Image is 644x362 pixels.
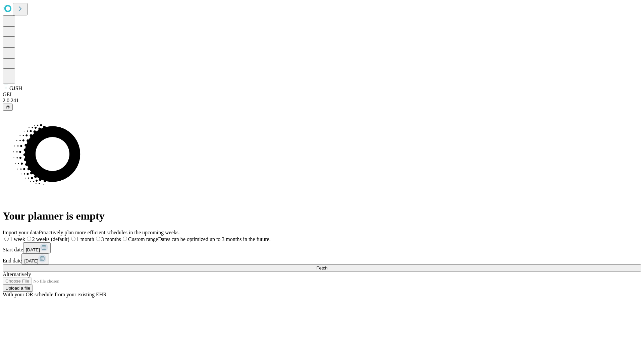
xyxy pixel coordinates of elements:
span: GJSH [9,85,22,91]
button: Upload a file [3,285,33,292]
span: 2 weeks (default) [32,236,69,242]
input: 1 week [4,237,9,241]
span: Dates can be optimized up to 3 months in the future. [158,236,270,242]
span: Proactively plan more efficient schedules in the upcoming weeks. [39,230,180,235]
input: 1 month [71,237,75,241]
div: GEI [3,92,641,98]
span: [DATE] [24,258,38,263]
span: 1 week [10,236,25,242]
button: @ [3,104,13,111]
button: [DATE] [21,253,49,264]
span: 3 months [101,236,121,242]
input: Custom rangeDates can be optimized up to 3 months in the future. [123,237,127,241]
div: 2.0.241 [3,98,641,104]
span: Custom range [128,236,158,242]
div: End date [3,253,641,264]
input: 2 weeks (default) [27,237,31,241]
div: Start date [3,242,641,253]
span: Import your data [3,230,39,235]
button: Fetch [3,264,641,271]
button: [DATE] [23,242,51,253]
h1: Your planner is empty [3,210,641,222]
span: Fetch [316,265,327,270]
span: Alternatively [3,271,31,277]
span: 1 month [76,236,94,242]
span: With your OR schedule from your existing EHR [3,292,107,297]
input: 3 months [96,237,100,241]
span: @ [5,105,10,110]
span: [DATE] [26,247,40,252]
